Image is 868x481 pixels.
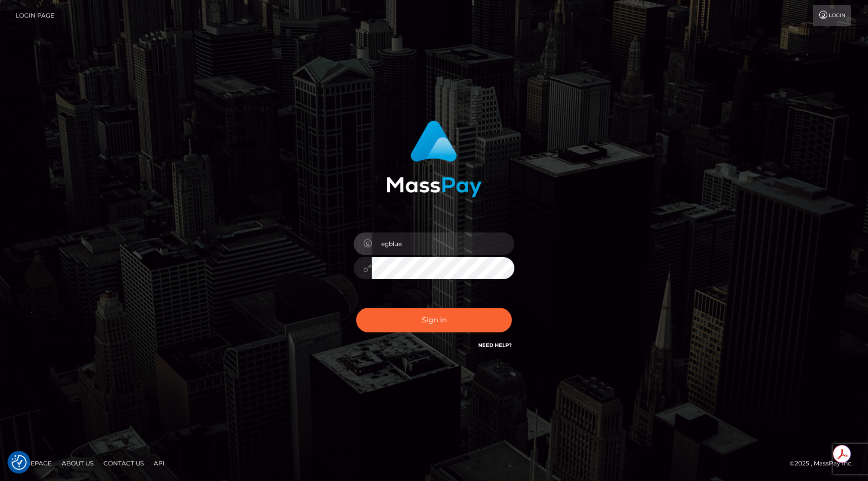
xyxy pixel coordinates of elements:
[12,455,27,470] button: Consent Preferences
[12,455,27,470] img: Revisit consent button
[478,342,512,348] a: Need Help?
[99,455,148,471] a: Contact Us
[11,455,56,471] a: Homepage
[372,232,514,255] input: Username...
[58,455,97,471] a: About Us
[16,5,54,26] a: Login Page
[790,458,860,469] div: © 2025 , MassPay Inc.
[386,121,482,197] img: MassPay Login
[813,5,851,26] a: Login
[356,308,512,332] button: Sign in
[150,455,169,471] a: API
